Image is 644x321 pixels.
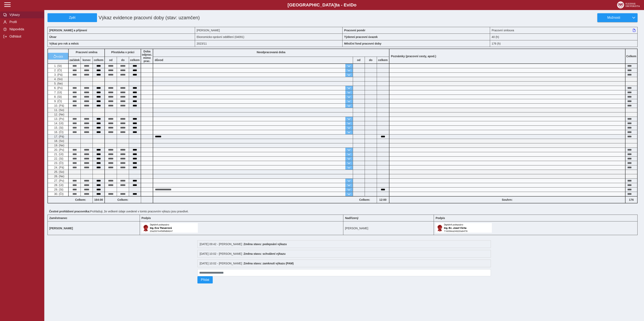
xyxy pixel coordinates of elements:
b: od [353,58,365,62]
b: Výkaz pro rok a měsíc [49,42,79,45]
span: 14. (Út) [53,122,64,125]
span: Profil [8,20,41,24]
b: Podpis [436,216,445,220]
div: [DATE] 09:42 - [PERSON_NAME] : [197,240,491,248]
span: 30. (Čt) [53,192,64,196]
span: 27. (Po) [53,179,64,182]
b: Zaměstnanec [49,216,67,220]
b: [PERSON_NAME] [49,227,73,230]
div: 176 (h) [490,40,638,47]
span: 9. (Čt) [53,100,62,103]
b: Útvar [49,35,57,39]
div: 2023/11 [195,40,343,47]
span: o [354,2,357,7]
span: vrátit [56,55,63,58]
b: Celkem [626,55,636,58]
span: 29. (St) [53,188,63,191]
span: 19. (Ne) [53,144,64,147]
span: 16. (Čt) [53,130,64,134]
img: Digitálně podepsáno uživatelem [141,223,198,233]
span: 10. (Pá) [53,104,64,107]
span: 8. (St) [53,95,62,98]
b: Změna stavu: zamknutí výkazu (PAM) [244,262,294,265]
span: Přidat [201,278,209,282]
span: 11. (So) [53,108,64,112]
span: 12. (Ne) [53,113,64,116]
span: Výkazy [8,13,41,17]
span: 20. (Po) [53,148,64,151]
b: Poznámky (pracovní cesty, apod.) [389,55,438,58]
span: Možnosti [601,16,627,19]
span: 23. (Čt) [53,161,64,165]
b: Podpis [141,216,151,220]
span: t [336,2,337,7]
b: Týdenní pracovní úvazek [344,35,378,39]
b: Měsíční fond pracovní doby [344,42,381,45]
b: do [117,58,129,62]
span: Odhlásit [8,35,41,38]
b: celkem [129,58,141,62]
span: Nápověda [8,28,41,31]
b: důvod [155,58,163,62]
b: Neodpracovaná doba [257,51,285,54]
span: D [350,2,354,7]
b: 12:00 [377,198,389,201]
b: 164:00 [93,198,104,201]
b: Přestávka v práci [111,51,134,54]
b: [GEOGRAPHIC_DATA] a - Evi [12,2,632,8]
button: Možnosti [597,13,630,22]
span: 21. (Út) [53,153,64,156]
button: vrátit [48,53,68,60]
div: [DATE] 10:02 - [PERSON_NAME] : [197,250,491,258]
b: od [105,58,117,62]
span: 5. (Ne) [53,82,63,85]
div: [PERSON_NAME] [195,27,343,34]
span: 18. (So) [53,139,64,143]
b: Změna stavu: podepsání výkazu [244,243,287,246]
span: 25. (So) [53,170,64,173]
span: 4. (So) [53,77,63,81]
div: [DATE] 10:02 - [PERSON_NAME] : [197,260,491,267]
img: logo_web_su.png [617,1,640,8]
b: Čestné prohlášení pracovníka: [49,210,90,213]
span: 15. (St) [53,126,63,129]
span: 13. (Po) [53,117,64,120]
span: 22. (St) [53,157,63,160]
span: 7. (Út) [53,91,62,94]
b: Doba odprac. mimo prac. [142,50,152,63]
b: konec [81,58,93,62]
button: Přidat [197,276,213,283]
b: Nadřízený [345,216,358,220]
span: 6. (Po) [53,86,63,90]
span: 26. (Ne) [53,175,64,178]
span: 28. (Út) [53,183,64,187]
b: Změna stavu: schválení výkazu [244,252,286,255]
b: celkem [377,58,389,62]
b: Celkem: [69,198,93,201]
b: [PERSON_NAME] a příjmení [49,29,87,32]
span: 24. (Pá) [53,166,64,169]
span: 17. (Pá) [53,135,64,138]
b: celkem [93,58,104,62]
span: Zpět [49,16,95,19]
b: Pracovní směna [76,51,97,54]
b: Celkem: [105,198,141,201]
b: do [365,58,377,62]
div: Ekonomicko-správní oddělení (04091) [195,34,343,40]
b: Pracovní poměr [344,29,365,32]
b: začátek [69,58,80,62]
b: Souhrn: [502,198,513,201]
h1: Výkaz evidence pracovní doby (stav: uzamčen) [97,13,295,22]
b: 176 [625,198,637,201]
div: 40 (h) [490,34,638,40]
td: [PERSON_NAME] [343,221,434,235]
div: Pracovní smlouva [490,27,638,34]
b: Celkem: [353,198,377,201]
span: 1. (St) [53,64,62,67]
button: Zpět [47,13,97,22]
span: 3. (Pá) [53,73,63,76]
div: Prohlašuji, že veškeré údaje uvedené v tomto pracovním výkazu jsou pravdivé. [47,208,641,215]
span: 2. (Čt) [53,69,62,72]
img: Digitálně podepsáno uživatelem [436,223,492,233]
